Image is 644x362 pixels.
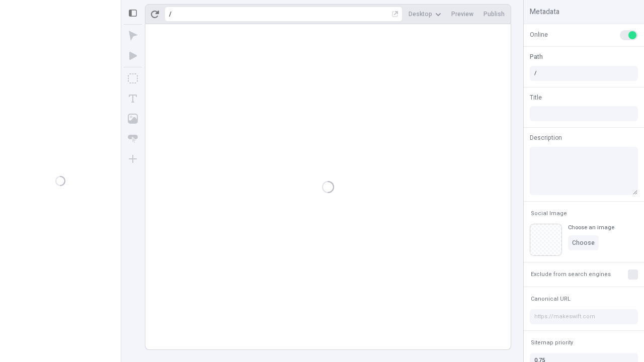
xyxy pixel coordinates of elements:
div: Choose an image [568,224,614,231]
span: Exclude from search engines [531,270,611,278]
button: Image [124,110,142,128]
span: Description [530,133,562,142]
span: Title [530,93,542,102]
button: Text [124,89,142,108]
span: Publish [484,10,505,18]
span: Social Image [531,210,567,217]
div: / [169,10,172,18]
button: Social Image [529,208,569,220]
span: Canonical URL [531,295,571,303]
span: Choose [572,239,595,247]
button: Choose [568,235,599,250]
button: Sitemap priority [529,337,575,349]
button: Box [124,69,142,87]
button: Preview [447,7,477,22]
span: Sitemap priority [531,339,573,346]
span: Preview [451,10,473,18]
button: Exclude from search engines [529,268,613,281]
button: Publish [479,7,509,22]
span: Path [530,52,543,61]
button: Button [124,130,142,148]
button: Desktop [405,7,445,22]
input: https://makeswift.com [530,309,638,324]
button: Canonical URL [529,293,573,305]
span: Online [530,30,548,39]
span: Desktop [409,10,432,18]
